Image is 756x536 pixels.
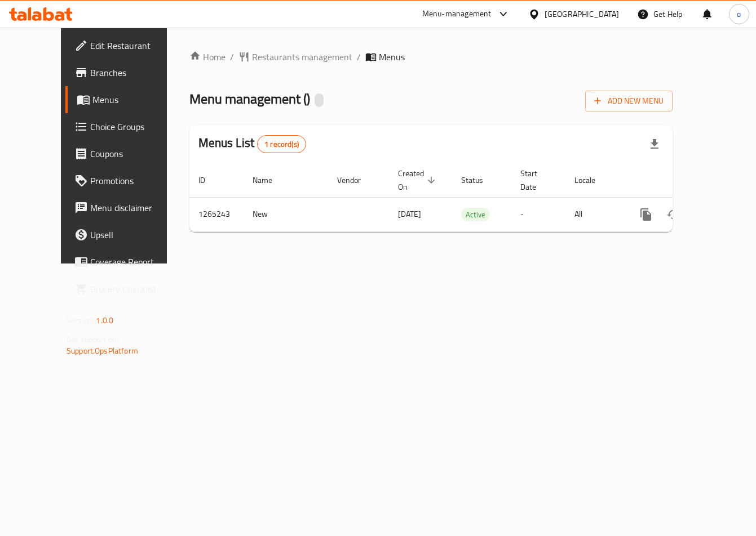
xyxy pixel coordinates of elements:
[398,167,439,194] span: Created On
[238,50,352,64] a: Restaurants management
[90,255,178,269] span: Coverage Report
[574,173,610,187] span: Locale
[189,163,750,232] table: enhanced table
[379,50,405,64] span: Menus
[737,8,741,20] span: o
[624,163,750,198] th: Actions
[258,139,306,150] span: 1 record(s)
[67,313,94,328] span: Version:
[253,173,287,187] span: Name
[90,66,178,79] span: Branches
[90,201,178,215] span: Menu disclaimer
[585,91,673,111] button: Add New Menu
[545,8,619,20] div: [GEOGRAPHIC_DATA]
[461,173,498,187] span: Status
[90,120,178,133] span: Choice Groups
[90,39,178,52] span: Edit Restaurant
[565,197,624,231] td: All
[65,86,187,113] a: Menus
[65,59,187,86] a: Branches
[230,50,234,64] li: /
[65,194,187,221] a: Menu disclaimer
[520,167,552,194] span: Start Date
[461,208,490,221] div: Active
[422,7,492,21] div: Menu-management
[65,113,187,140] a: Choice Groups
[660,201,687,228] button: Change Status
[337,173,375,187] span: Vendor
[511,197,565,231] td: -
[65,32,187,59] a: Edit Restaurant
[65,221,187,248] a: Upsell
[189,50,673,64] nav: breadcrumb
[244,197,328,231] td: New
[90,147,178,160] span: Coupons
[594,94,664,108] span: Add New Menu
[357,50,361,64] li: /
[461,208,490,221] span: Active
[398,207,421,221] span: [DATE]
[65,275,187,302] a: Grocery Checklist
[257,135,306,153] div: Total records count
[633,201,660,228] button: more
[198,173,220,187] span: ID
[198,135,306,153] h2: Menus List
[67,332,118,347] span: Get support on:
[252,50,352,64] span: Restaurants management
[65,140,187,167] a: Coupons
[90,282,178,296] span: Grocery Checklist
[189,86,310,111] span: Menu management ( )
[90,228,178,242] span: Upsell
[96,313,113,328] span: 1.0.0
[189,50,226,64] a: Home
[90,174,178,187] span: Promotions
[92,93,178,106] span: Menus
[65,167,187,194] a: Promotions
[641,131,668,158] div: Export file
[67,343,138,358] a: Support.OpsPlatform
[189,197,244,231] td: 1265243
[65,248,187,275] a: Coverage Report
